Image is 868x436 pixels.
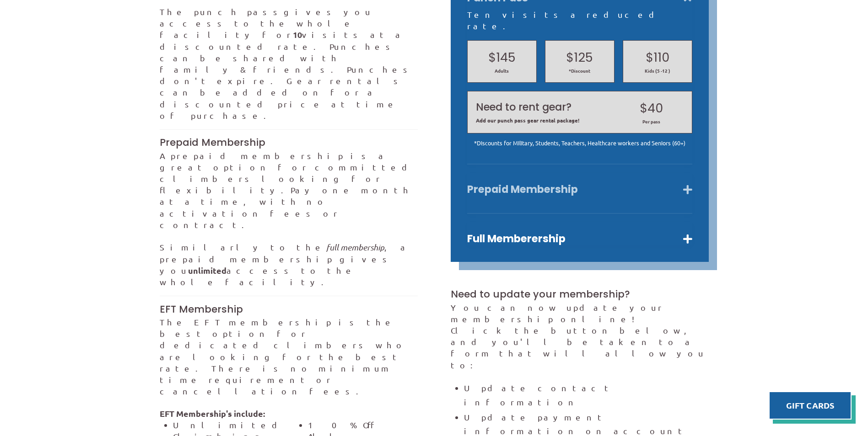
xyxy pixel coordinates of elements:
h2: $125 [554,49,606,66]
p: Pay one month at a time, with no activation fees or contract. [160,150,418,230]
span: gives you access to the whole facility for visits at a discounted rate. Punches can be shared wit... [160,7,414,120]
span: Add our punch pass gear rental package! [476,117,612,124]
span: Adults [476,68,528,74]
span: Update payment information on account [464,412,687,436]
h2: Need to rent gear? [476,100,612,115]
div: *Discounts for Military, Students, Teachers, Healthcare workers and Seniors (60+) [467,139,692,147]
span: A prepaid membership is a great option for committed climbers looking for flexibility. [160,151,416,195]
em: full membership [326,242,384,252]
span: Kids (5 -12 ) [631,68,684,74]
strong: 10 [293,29,302,40]
h2: $40 [620,100,683,117]
div: Ten visits a reduced rate. [467,9,692,32]
span: *Discount [554,68,606,74]
p: The EFT membership is the best option for dedicated climbers who are looking for the best rate. T... [160,316,418,397]
h2: $110 [631,49,684,66]
h3: Need to update your membership? [451,287,709,301]
h3: Prepaid Membership [160,136,418,149]
p: Similarly to the , a prepaid membership gives you access to the whole facility. [160,241,418,288]
strong: EFT Membership's include: [160,408,418,419]
h2: $145 [476,49,528,66]
h3: EFT Membership [160,303,418,316]
span: Per pass [620,118,683,125]
p: The punch pass [160,6,418,121]
p: You can now update your membership online! Click the button below, and you'll be taken to a form ... [451,302,709,371]
span: Update contact information [464,383,614,407]
strong: unlimited [188,265,226,276]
